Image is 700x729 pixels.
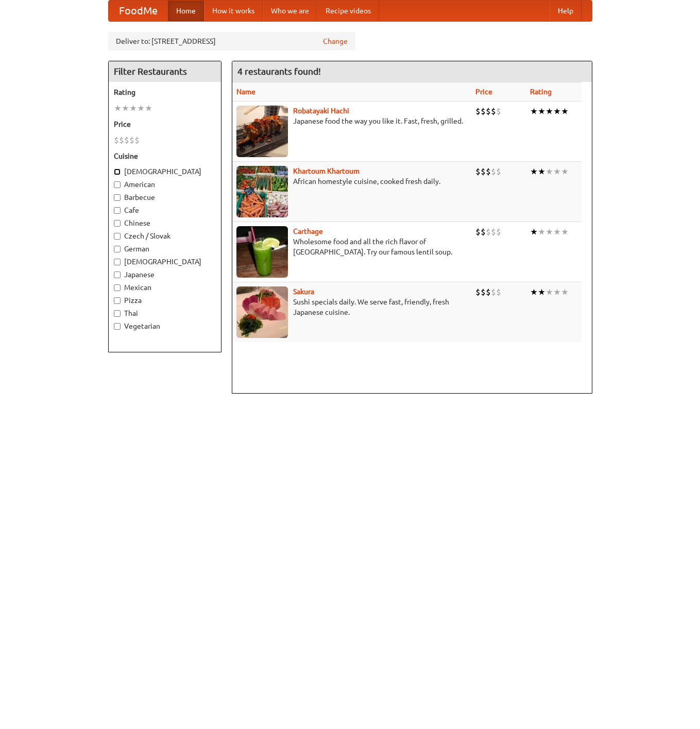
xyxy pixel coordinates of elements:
input: [DEMOGRAPHIC_DATA] [114,259,121,265]
li: $ [491,166,496,177]
li: ★ [545,166,553,177]
a: Home [168,1,204,21]
li: $ [475,286,481,298]
label: Chinese [114,218,216,228]
li: $ [124,134,129,146]
h4: Filter Restaurants [109,61,221,82]
li: ★ [137,103,145,114]
li: $ [481,286,486,298]
li: ★ [561,166,569,177]
img: robatayaki.jpg [236,106,288,157]
input: Barbecue [114,194,121,201]
li: ★ [545,226,553,238]
li: $ [496,226,501,238]
label: German [114,244,216,254]
label: Thai [114,308,216,318]
label: [DEMOGRAPHIC_DATA] [114,166,216,177]
input: Pizza [114,297,121,304]
li: $ [481,106,486,117]
li: ★ [553,226,561,238]
li: ★ [530,166,538,177]
li: ★ [114,103,122,114]
h5: Price [114,119,216,129]
input: American [114,181,121,188]
a: Sakura [293,287,314,296]
input: Thai [114,310,121,317]
img: sakura.jpg [236,286,288,338]
li: $ [481,226,486,238]
li: ★ [553,286,561,298]
input: Mexican [114,284,121,291]
li: $ [119,134,124,146]
li: $ [475,106,481,117]
a: Who we are [263,1,317,21]
li: $ [496,286,501,298]
a: Change [323,36,348,46]
input: Czech / Slovak [114,233,121,240]
li: ★ [561,286,569,298]
a: FoodMe [109,1,168,21]
li: ★ [561,106,569,117]
li: ★ [538,286,545,298]
input: [DEMOGRAPHIC_DATA] [114,168,121,175]
label: Mexican [114,282,216,293]
a: Name [236,88,255,96]
li: ★ [545,286,553,298]
ng-pluralize: 4 restaurants found! [237,66,321,76]
li: ★ [538,226,545,238]
a: Robatayaki Hachi [293,107,349,115]
img: carthage.jpg [236,226,288,278]
input: Cafe [114,207,121,214]
a: Carthage [293,227,323,235]
p: Sushi specials daily. We serve fast, friendly, fresh Japanese cuisine. [236,297,467,317]
input: Japanese [114,272,121,278]
li: $ [491,106,496,117]
label: Pizza [114,295,216,306]
li: $ [486,286,491,298]
li: ★ [530,226,538,238]
li: ★ [538,166,545,177]
h5: Cuisine [114,151,216,161]
img: khartoum.jpg [236,166,288,217]
input: Chinese [114,220,121,227]
a: Recipe videos [317,1,379,21]
label: Barbecue [114,192,216,202]
li: $ [129,134,134,146]
li: $ [486,166,491,177]
li: $ [114,134,119,146]
label: Japanese [114,269,216,280]
p: African homestyle cuisine, cooked fresh daily. [236,176,467,187]
li: ★ [122,103,129,114]
label: [DEMOGRAPHIC_DATA] [114,257,216,267]
a: Price [475,88,492,96]
label: Cafe [114,205,216,215]
li: ★ [553,166,561,177]
li: $ [475,226,481,238]
label: Czech / Slovak [114,231,216,241]
li: ★ [530,286,538,298]
li: $ [496,106,501,117]
li: $ [491,286,496,298]
a: Help [550,1,582,21]
li: ★ [145,103,152,114]
li: $ [134,134,140,146]
li: $ [491,226,496,238]
label: Vegetarian [114,321,216,331]
li: ★ [561,226,569,238]
a: How it works [204,1,263,21]
p: Japanese food the way you like it. Fast, fresh, grilled. [236,116,467,126]
li: $ [486,106,491,117]
li: ★ [538,106,545,117]
li: $ [486,226,491,238]
li: ★ [553,106,561,117]
li: ★ [545,106,553,117]
h5: Rating [114,87,216,97]
input: Vegetarian [114,323,121,330]
li: $ [481,166,486,177]
input: German [114,246,121,252]
a: Khartoum Khartoum [293,167,360,175]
